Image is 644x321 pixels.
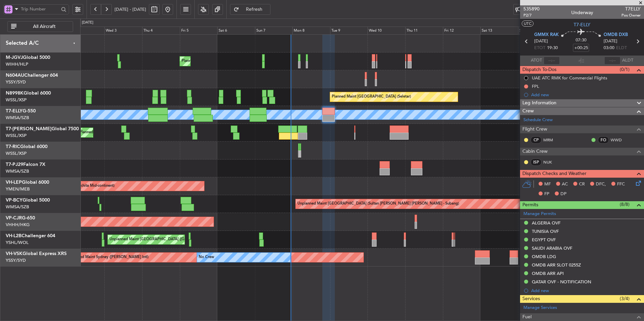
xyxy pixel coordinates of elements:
[6,216,22,220] span: VP-CJR
[6,240,29,246] a: YSHL/WOL
[6,55,50,60] a: M-JGVJGlobal 5000
[532,245,572,251] div: SAUDI ARABIA OVF
[530,136,542,144] div: CP
[604,45,614,51] span: 03:00
[620,295,630,302] span: (3/4)
[523,305,557,311] a: Manage Services
[6,73,58,78] a: N604AUChallenger 604
[532,83,539,89] div: FPL
[109,235,220,245] div: Unplanned Maint [GEOGRAPHIC_DATA] ([GEOGRAPHIC_DATA])
[6,150,27,156] a: WSSL/XSP
[576,37,586,44] span: 07:30
[522,170,586,178] span: Dispatch Checks and Weather
[530,158,542,166] div: ISP
[518,27,556,35] div: Sun 14
[6,162,23,167] span: T7-PJ29
[544,191,549,198] span: FP
[6,109,23,113] span: T7-ELLY
[598,136,609,144] div: FO
[522,126,547,133] span: Flight Crew
[522,21,534,27] button: UTC
[534,45,545,51] span: ETOT
[199,252,214,262] div: No Crew
[6,257,26,263] a: YSSY/SYD
[330,27,368,35] div: Tue 9
[523,211,556,217] a: Manage Permits
[6,168,29,174] a: WMSA/SZB
[443,27,481,35] div: Fri 12
[562,181,568,188] span: AC
[532,271,564,276] div: OMDB ARR API
[82,20,93,26] div: [DATE]
[522,99,556,107] span: Leg Information
[579,181,585,188] span: CR
[6,251,23,256] span: VH-VSK
[611,137,626,143] a: WWD
[292,27,330,35] div: Mon 8
[6,144,47,149] a: T7-RICGlobal 6000
[6,109,36,113] a: T7-ELLYG-550
[522,201,538,209] span: Permits
[405,27,443,35] div: Thu 11
[367,27,405,35] div: Wed 10
[522,295,540,303] span: Services
[6,73,24,78] span: N604AU
[522,313,532,321] span: Fuel
[7,21,73,32] button: All Aircraft
[534,38,548,45] span: [DATE]
[523,12,540,18] span: P2/7
[6,180,22,185] span: VH-LEP
[217,27,255,35] div: Sat 6
[6,222,30,228] a: VHHH/HKG
[255,27,293,35] div: Sun 7
[104,27,142,35] div: Wed 3
[6,91,24,96] span: N8998K
[620,66,630,73] span: (0/1)
[6,251,67,256] a: VH-VSKGlobal Express XRS
[621,5,641,12] span: T7ELLY
[6,127,52,131] span: T7-[PERSON_NAME]
[543,137,558,143] a: MRM
[6,234,55,238] a: VH-L2BChallenger 604
[532,228,559,234] div: TUNISIA OVF
[6,234,22,238] span: VH-L2B
[6,79,26,85] a: YSSY/SYD
[531,92,641,98] div: Add new
[532,262,581,268] div: OMDB ARR SLOT 0255Z
[6,198,50,203] a: VP-BCYGlobal 5000
[182,56,261,66] div: Planned Maint [GEOGRAPHIC_DATA] (Seletar)
[6,198,23,203] span: VP-BCY
[6,91,51,96] a: N8998KGlobal 6000
[522,148,548,155] span: Cabin Crew
[332,92,411,102] div: Planned Maint [GEOGRAPHIC_DATA] (Seletar)
[6,180,49,185] a: VH-LEPGlobal 6000
[230,4,270,15] button: Refresh
[115,6,146,12] span: [DATE] - [DATE]
[523,5,540,12] span: 535890
[544,181,551,188] span: MF
[21,4,59,14] input: Trip Number
[142,27,180,35] div: Thu 4
[240,7,268,12] span: Refresh
[523,117,553,123] a: Schedule Crew
[544,57,560,65] input: --:--
[534,32,559,38] span: GMMX RAK
[531,57,542,64] span: ATOT
[547,45,558,51] span: 19:30
[532,75,607,81] div: UAE ATC RMK for Commercial Flights
[604,38,617,45] span: [DATE]
[620,201,630,208] span: (8/8)
[6,133,27,139] a: WSSL/XSP
[6,97,27,103] a: WSSL/XSP
[622,57,633,64] span: ALDT
[66,252,149,262] div: Unplanned Maint Sydney ([PERSON_NAME] Intl)
[180,27,218,35] div: Fri 5
[6,115,29,121] a: WMSA/SZB
[532,220,560,226] div: ALGERIA OVF
[531,288,641,293] div: Add new
[621,12,641,18] span: Pos Owner
[543,159,558,165] a: NUK
[6,216,35,220] a: VP-CJRG-650
[6,144,20,149] span: T7-RIC
[574,21,590,28] span: T7-ELLY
